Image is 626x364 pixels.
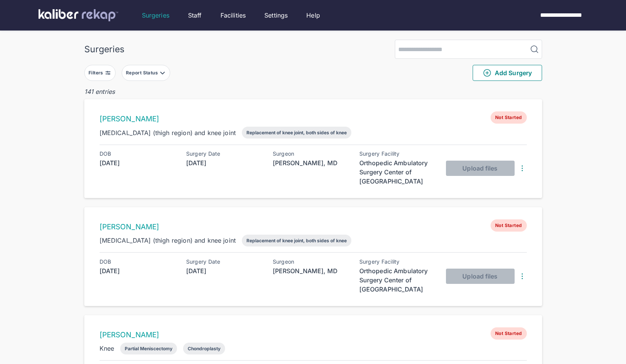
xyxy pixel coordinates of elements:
div: [DATE] [100,266,176,275]
div: Surgeon [273,151,349,157]
a: [PERSON_NAME] [100,222,159,231]
span: Not Started [491,219,526,232]
a: Settings [264,11,288,20]
img: PlusCircleGreen.5fd88d77.svg [483,68,492,77]
span: Add Surgery [483,68,532,77]
div: [MEDICAL_DATA] (thigh region) and knee joint [100,128,236,137]
a: [PERSON_NAME] [100,330,159,339]
div: Knee [100,344,114,353]
div: Replacement of knee joint, both sides of knee [246,238,347,243]
div: Surgeon [273,259,349,265]
img: filter-caret-down-grey.b3560631.svg [159,70,166,76]
img: faders-horizontal-grey.d550dbda.svg [105,70,111,76]
div: [PERSON_NAME], MD [273,266,349,275]
a: Help [306,11,320,20]
div: Surgery Date [186,259,262,265]
img: DotsThreeVertical.31cb0eda.svg [518,272,527,281]
div: DOB [100,151,176,157]
div: Orthopedic Ambulatory Surgery Center of [GEOGRAPHIC_DATA] [359,266,436,294]
span: Upload files [462,272,497,280]
a: Staff [188,11,202,20]
button: Add Surgery [473,65,542,81]
div: Surgeries [84,44,124,55]
button: Upload files [446,161,515,176]
div: [PERSON_NAME], MD [273,158,349,168]
div: Surgery Facility [359,259,436,265]
div: DOB [100,259,176,265]
button: Report Status [122,65,170,81]
div: Replacement of knee joint, both sides of knee [246,130,347,135]
span: Not Started [491,111,526,124]
a: [PERSON_NAME] [100,114,159,123]
span: Upload files [462,164,497,172]
div: 141 entries [84,87,542,96]
a: Surgeries [142,11,169,20]
div: Filters [89,70,105,76]
div: Report Status [126,70,159,76]
div: Chondroplasty [188,346,220,351]
button: Filters [84,65,116,81]
span: Not Started [491,327,526,340]
button: Upload files [446,269,515,284]
img: DotsThreeVertical.31cb0eda.svg [518,164,527,173]
img: MagnifyingGlass.1dc66aab.svg [530,45,539,54]
div: Surgery Date [186,151,262,157]
div: Surgery Facility [359,151,436,157]
img: kaliber labs logo [39,9,118,21]
div: Orthopedic Ambulatory Surgery Center of [GEOGRAPHIC_DATA] [359,158,436,186]
div: [DATE] [100,158,176,168]
div: [MEDICAL_DATA] (thigh region) and knee joint [100,236,236,245]
div: [DATE] [186,158,262,168]
div: Partial Meniscectomy [125,346,172,351]
a: Facilities [220,11,246,20]
div: [DATE] [186,266,262,275]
